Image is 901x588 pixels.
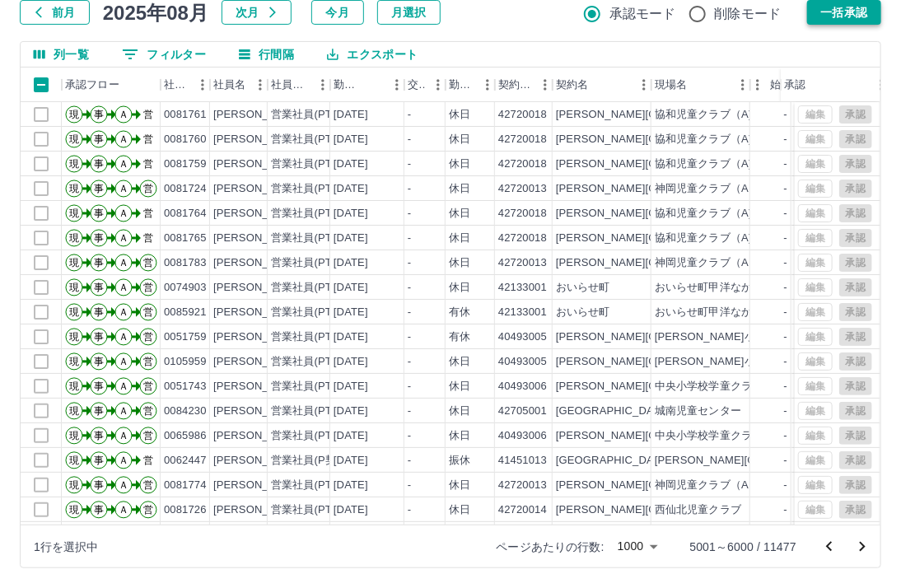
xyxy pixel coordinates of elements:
button: 行間隔 [226,42,307,67]
text: 営 [143,479,153,491]
button: メニュー [310,72,335,97]
div: 契約名 [553,68,651,102]
div: - [784,502,787,518]
text: Ａ [119,208,128,219]
div: 協和児童クラブ（A)（B) [655,231,774,246]
div: [PERSON_NAME][GEOGRAPHIC_DATA] [556,132,759,147]
div: - [784,132,787,147]
text: 事 [94,232,104,244]
text: 事 [94,257,104,268]
div: - [408,206,411,222]
div: 休日 [449,181,470,197]
div: [DATE] [334,132,368,147]
div: 休日 [449,255,470,271]
div: 承認 [781,68,866,102]
div: - [784,107,787,123]
div: [DATE] [334,478,368,493]
span: 削除モード [715,4,782,24]
text: Ａ [119,306,128,318]
div: 社員区分 [271,68,310,102]
div: 協和児童クラブ（A)（B) [655,132,774,147]
div: [PERSON_NAME] [213,231,303,246]
div: 0085921 [164,305,207,320]
div: 契約コード [498,68,533,102]
div: 協和児童クラブ（A)（B) [655,107,774,123]
div: [PERSON_NAME] [213,478,303,493]
div: 社員区分 [268,68,330,102]
button: メニュー [475,72,500,97]
text: 現 [69,405,79,417]
button: メニュー [533,72,558,97]
div: - [408,404,411,419]
div: 承認 [784,68,805,102]
div: 契約名 [556,68,588,102]
div: - [408,379,411,394]
text: 事 [94,158,104,170]
div: 0062447 [164,453,207,469]
text: 営 [143,331,153,343]
div: 勤務日 [330,68,404,102]
button: エクスポート [314,42,431,67]
text: 事 [94,282,104,293]
div: [DATE] [334,107,368,123]
div: 有休 [449,329,470,345]
div: 振休 [449,453,470,469]
div: [DATE] [334,255,368,271]
div: - [408,280,411,296]
div: 40493005 [498,329,547,345]
div: 1000 [611,534,664,558]
p: 5001～6000 / 11477 [690,539,796,555]
div: 0084230 [164,404,207,419]
div: [PERSON_NAME][GEOGRAPHIC_DATA] [556,379,759,394]
div: 営業社員(PT契約) [271,428,357,444]
text: 事 [94,405,104,417]
div: [GEOGRAPHIC_DATA] [556,404,670,419]
text: Ａ [119,430,128,441]
text: 営 [143,208,153,219]
div: [DATE] [334,329,368,345]
div: おいらせ町甲洋なかよし児童クラブ [655,305,828,320]
div: [PERSON_NAME][GEOGRAPHIC_DATA] [556,156,759,172]
text: 営 [143,356,153,367]
div: 休日 [449,354,470,370]
div: 0081726 [164,502,207,518]
button: 列選択 [21,42,102,67]
div: 交通費 [408,68,426,102]
div: 0051759 [164,329,207,345]
div: 休日 [449,379,470,394]
text: 現 [69,183,79,194]
div: 0081759 [164,156,207,172]
text: 営 [143,430,153,441]
text: 現 [69,479,79,491]
div: 現場名 [651,68,750,102]
div: 社員名 [210,68,268,102]
div: 社員番号 [161,68,210,102]
text: 現 [69,504,79,516]
text: 現 [69,158,79,170]
div: [PERSON_NAME] [213,132,303,147]
div: 社員番号 [164,68,190,102]
div: - [784,255,787,271]
text: 営 [143,158,153,170]
div: - [408,305,411,320]
text: Ａ [119,455,128,466]
div: 0081760 [164,132,207,147]
div: おいらせ町甲洋なかよし児童クラブ [655,280,828,296]
div: 有休 [449,305,470,320]
text: Ａ [119,158,128,170]
text: Ａ [119,380,128,392]
div: - [784,280,787,296]
div: 休日 [449,280,470,296]
div: [PERSON_NAME][GEOGRAPHIC_DATA] [556,502,759,518]
div: 神岡児童クラブ（A）（B） [655,181,788,197]
button: メニュー [731,72,755,97]
text: 営 [143,405,153,417]
div: 1行を選択中 [34,539,99,555]
div: 0081774 [164,478,207,493]
div: 営業社員(PT契約) [271,478,357,493]
text: 事 [94,208,104,219]
div: - [784,404,787,419]
text: 営 [143,133,153,145]
text: 現 [69,257,79,268]
text: 営 [143,455,153,466]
